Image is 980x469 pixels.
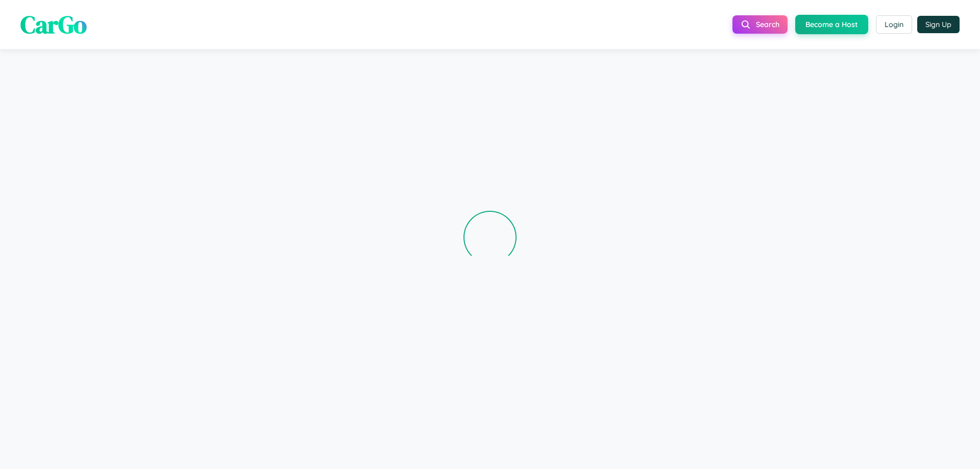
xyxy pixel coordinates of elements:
[20,8,87,41] span: CarGo
[732,15,788,34] button: Search
[917,16,960,33] button: Sign Up
[795,15,868,34] button: Become a Host
[876,15,912,34] button: Login
[756,20,779,29] span: Search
